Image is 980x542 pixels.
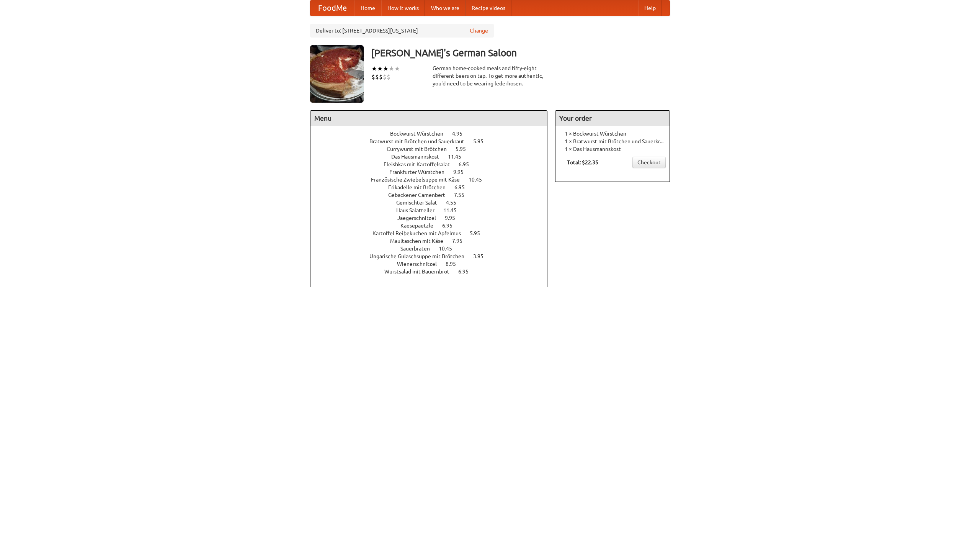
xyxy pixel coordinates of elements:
a: Maultaschen mit Käse 7.95 [390,238,477,244]
img: angular.jpg [310,45,364,103]
a: Checkout [632,157,666,168]
a: Gebackener Camenbert 7.55 [388,192,479,198]
a: Bockwurst Würstchen 4.95 [390,131,477,137]
li: 1 × Bratwurst mit Brötchen und Sauerkraut [559,138,666,145]
span: 4.95 [452,131,470,137]
span: 7.55 [454,192,472,198]
b: Total: $22.35 [567,159,598,165]
span: 3.95 [473,253,491,259]
a: Gemischter Salat 4.55 [396,200,470,206]
li: ★ [377,64,383,73]
span: 6.95 [459,161,477,167]
span: Gebackener Camenbert [388,192,453,198]
a: Recipe videos [465,0,511,16]
a: Bratwurst mit Brötchen und Sauerkraut 5.95 [369,138,498,144]
a: Kaesepaetzle 6.95 [400,223,467,229]
a: Das Hausmannskost 11.45 [391,154,475,160]
a: Currywurst mit Brötchen 5.95 [387,146,480,152]
span: 5.95 [470,230,488,236]
a: Wurstsalad mit Bauernbrot 6.95 [384,269,483,275]
li: $ [387,73,390,81]
span: Sauerbraten [400,246,438,252]
div: German home-cooked meals and fifty-eight different beers on tap. To get more authentic, you'd nee... [433,64,547,87]
h4: Menu [310,111,547,126]
span: 8.95 [446,261,464,267]
a: Who we are [425,0,465,16]
span: Wurstsalad mit Bauernbrot [384,269,457,275]
div: Deliver to: [STREET_ADDRESS][US_STATE] [310,24,494,38]
a: Sauerbraten 10.45 [400,246,466,252]
span: Frankfurter Würstchen [389,169,452,175]
li: ★ [371,64,377,73]
a: Help [638,0,662,16]
li: 1 × Das Hausmannskost [559,145,666,153]
li: $ [379,73,383,81]
span: 9.95 [445,215,463,221]
span: Wienerschnitzel [397,261,444,267]
li: $ [383,73,387,81]
h3: [PERSON_NAME]'s German Saloon [371,45,670,61]
a: Französische Zwiebelsuppe mit Käse 10.45 [371,177,496,183]
span: Bratwurst mit Brötchen und Sauerkraut [369,138,472,144]
span: Kartoffel Reibekuchen mit Apfelmus [372,230,469,236]
li: $ [371,73,375,81]
span: Maultaschen mit Käse [390,238,451,244]
a: Home [354,0,381,16]
li: $ [375,73,379,81]
a: Haus Salatteller 11.45 [396,207,471,213]
span: 11.45 [448,154,469,160]
span: 10.45 [469,177,490,183]
span: Jaegerschnitzel [397,215,444,221]
span: Currywurst mit Brötchen [387,146,454,152]
li: ★ [383,64,389,73]
span: 6.95 [458,269,476,275]
a: Ungarische Gulaschsuppe mit Brötchen 3.95 [369,253,498,259]
a: Wienerschnitzel 8.95 [397,261,470,267]
li: ★ [394,64,400,73]
a: Jaegerschnitzel 9.95 [397,215,469,221]
span: Gemischter Salat [396,200,445,206]
a: Frikadelle mit Brötchen 6.95 [388,184,479,190]
span: 9.95 [453,169,471,175]
span: 6.95 [454,184,472,190]
a: FoodMe [310,0,354,16]
span: Fleishkas mit Kartoffelsalat [384,161,457,167]
span: 6.95 [442,223,460,229]
span: Bockwurst Würstchen [390,131,451,137]
h4: Your order [555,111,670,126]
span: 10.45 [439,246,460,252]
a: Frankfurter Würstchen 9.95 [389,169,478,175]
li: 1 × Bockwurst Würstchen [559,130,666,138]
span: 5.95 [473,138,491,144]
span: Haus Salatteller [396,207,442,213]
span: 4.55 [446,200,464,206]
span: Kaesepaetzle [400,223,441,229]
li: ★ [389,64,394,73]
span: 11.45 [443,207,464,213]
span: 5.95 [456,146,474,152]
span: Frikadelle mit Brötchen [388,184,453,190]
a: How it works [381,0,425,16]
span: 7.95 [452,238,470,244]
span: Das Hausmannskost [391,154,447,160]
span: Französische Zwiebelsuppe mit Käse [371,177,467,183]
a: Kartoffel Reibekuchen mit Apfelmus 5.95 [372,230,494,236]
a: Fleishkas mit Kartoffelsalat 6.95 [384,161,483,167]
span: Ungarische Gulaschsuppe mit Brötchen [369,253,472,259]
a: Change [470,27,488,34]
